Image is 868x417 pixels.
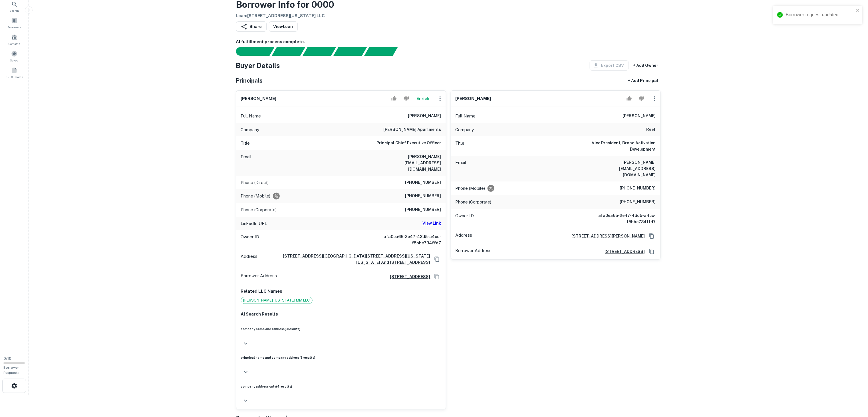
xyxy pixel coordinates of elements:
[456,95,491,102] h6: [PERSON_NAME]
[623,113,656,119] h6: [PERSON_NAME]
[241,384,441,389] h6: company address only ( 4 results)
[241,220,267,227] p: LinkedIn URL
[241,153,252,172] p: Email
[600,248,645,255] a: [STREET_ADDRESS]
[567,233,645,239] a: [STREET_ADDRESS][PERSON_NAME]
[433,255,441,264] button: Copy Address
[236,60,280,71] h4: Buyer Details
[241,95,277,102] h6: [PERSON_NAME]
[2,32,27,47] a: Contacts
[3,366,19,375] span: Borrower Requests
[456,247,492,256] p: Borrower Address
[236,76,263,85] h5: Principals
[389,93,399,104] button: Accept
[10,8,19,13] span: Search
[377,140,441,147] h6: Principal Chief Executive Officer
[241,298,312,303] span: [PERSON_NAME] [US_STATE] MM LLC
[414,93,432,104] button: Enrich
[273,193,280,199] div: Requests to not be contacted at this number
[241,272,277,281] p: Borrower Address
[229,47,272,56] div: Sending borrower request to AI...
[647,247,656,256] button: Copy Address
[333,47,367,56] div: Principals found, AI now looking for contact information...
[620,185,656,192] h6: [PHONE_NUMBER]
[647,126,656,133] h6: reef
[241,288,441,295] p: Related LLC Names
[241,311,441,318] p: AI Search Results
[839,371,868,399] iframe: Chat Widget
[9,41,20,46] span: Contacts
[5,75,23,79] span: SREO Search
[2,48,27,64] a: Saved
[408,113,441,119] h6: [PERSON_NAME]
[272,47,305,56] div: Your request is received and processing...
[456,126,474,133] p: Company
[303,47,336,56] div: Documents found, AI parsing details...
[587,140,656,152] h6: Vice President, Brand Activation Development
[488,185,494,192] div: Requests to not be contacted at this number
[241,206,277,213] p: Phone (Corporate)
[401,93,411,104] button: Reject
[3,356,11,361] span: 0 / 10
[241,355,441,360] h6: principal name and company address ( 3 results)
[587,159,656,178] h6: [PERSON_NAME][EMAIL_ADDRESS][DOMAIN_NAME]
[405,193,441,199] h6: [PHONE_NUMBER]
[624,93,634,104] button: Accept
[456,140,465,152] p: Title
[7,25,21,29] span: Borrowers
[423,220,441,226] h6: View Link
[241,179,269,186] p: Phone (Direct)
[423,220,441,227] a: View Link
[236,21,267,32] button: Share
[260,253,430,266] a: [STREET_ADDRESS][GEOGRAPHIC_DATA][STREET_ADDRESS][US_STATE][US_STATE] And [STREET_ADDRESS]
[405,206,441,213] h6: [PHONE_NUMBER]
[241,140,250,147] p: Title
[456,159,466,178] p: Email
[587,212,656,225] h6: afa0ea65-2e47-43d5-a4cc-f5bbe734ffd7
[405,179,441,186] h6: [PHONE_NUMBER]
[433,272,441,281] button: Copy Address
[456,232,472,240] p: Address
[386,274,430,280] a: [STREET_ADDRESS]
[241,234,259,246] p: Owner ID
[631,60,661,71] button: + Add Owner
[2,15,27,31] a: Borrowers
[269,21,298,32] a: ViewLoan
[241,327,441,331] h6: company name and address ( 3 results)
[456,113,476,119] p: Full Name
[456,185,485,192] p: Phone (Mobile)
[384,126,441,133] h6: [PERSON_NAME] apartments
[456,212,474,225] p: Owner ID
[620,199,656,205] h6: [PHONE_NUMBER]
[637,93,647,104] button: Reject
[373,234,441,246] h6: afa0ea65-2e47-43d5-a4cc-f5bbe734ffd7
[647,232,656,240] button: Copy Address
[236,13,335,19] h6: Loan : [STREET_ADDRESS][US_STATE] LLC
[364,47,398,56] div: Principals found, still searching for contact information. This may take time...
[10,58,19,63] span: Saved
[626,75,661,86] button: + Add Principal
[241,113,261,119] p: Full Name
[456,199,492,205] p: Phone (Corporate)
[786,11,854,18] div: Borrower request updated
[241,253,258,266] p: Address
[2,65,27,80] a: SREO Search
[241,193,271,199] p: Phone (Mobile)
[373,153,441,172] h6: [PERSON_NAME][EMAIL_ADDRESS][DOMAIN_NAME]
[856,8,860,13] button: close
[241,126,259,133] p: Company
[236,39,661,45] h6: AI fulfillment process complete.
